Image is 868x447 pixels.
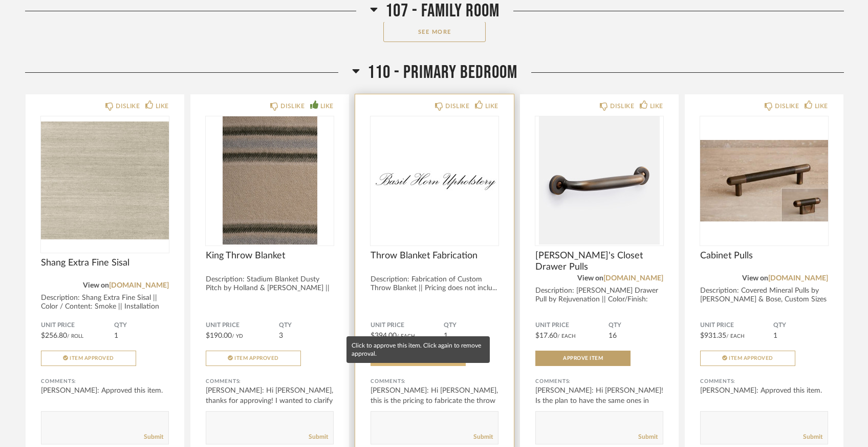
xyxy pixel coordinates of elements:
[773,332,777,339] span: 1
[206,116,334,245] img: undefined
[41,116,169,245] img: undefined
[371,250,498,261] span: Throw Blanket Fabrication
[114,332,118,339] span: 1
[700,116,828,245] img: undefined
[144,433,163,441] a: Submit
[638,433,658,441] a: Submit
[371,116,498,245] img: undefined
[41,385,169,396] div: [PERSON_NAME]: Approved this item.
[371,332,397,339] span: $394.00
[775,101,799,111] div: DISLIKE
[397,334,415,339] span: / Each
[700,287,828,313] div: Description: Covered Mineral Pulls by [PERSON_NAME] & Bose, Custom Sizes to mat...
[473,433,493,441] a: Submit
[371,385,498,416] div: [PERSON_NAME]: Hi [PERSON_NAME], this is the pricing to fabricate the throw blanket. ...
[371,376,498,387] div: Comments:
[700,385,828,396] div: [PERSON_NAME]: Approved this item.
[803,433,822,441] a: Submit
[700,351,795,366] button: Item Approved
[535,287,663,313] div: Description: [PERSON_NAME] Drawer Pull by Rejuvenation || Color/Finish: Burnished...
[371,321,444,330] span: Unit Price
[383,22,486,42] button: See More
[41,294,169,320] div: Description: Shang Extra Fine Sisal || Color / Content: Smoke || Installation b...
[41,321,114,330] span: Unit Price
[535,116,663,245] img: undefined
[206,351,301,366] button: Item Approved
[109,282,169,289] a: [DOMAIN_NAME]
[563,356,603,361] span: Approve Item
[444,332,448,339] span: 1
[206,332,232,339] span: $190.00
[485,101,498,111] div: LIKE
[67,334,83,339] span: / Roll
[700,332,726,339] span: $931.35
[603,275,663,282] a: [DOMAIN_NAME]
[768,275,828,282] a: [DOMAIN_NAME]
[206,250,334,261] span: King Throw Blanket
[83,282,109,289] span: View on
[41,376,169,387] div: Comments:
[41,257,169,269] span: Shang Extra Fine Sisal
[742,275,768,282] span: View on
[234,356,279,361] span: Item Approved
[535,385,663,416] div: [PERSON_NAME]: Hi [PERSON_NAME]! Is the plan to have the same ones in [PERSON_NAME]' closet? It...
[650,101,663,111] div: LIKE
[41,332,67,339] span: $256.80
[156,101,169,111] div: LIKE
[700,250,828,261] span: Cabinet Pulls
[371,275,498,293] div: Description: Fabrication of Custom Throw Blanket || Pricing does not inclu...
[232,334,243,339] span: / YD
[206,385,334,416] div: [PERSON_NAME]: Hi [PERSON_NAME], thanks for approving! I wanted to clarify the way t...
[535,332,557,339] span: $17.60
[280,101,305,111] div: DISLIKE
[114,321,169,330] span: QTY
[815,101,828,111] div: LIKE
[610,101,634,111] div: DISLIKE
[609,321,663,330] span: QTY
[70,356,114,361] span: Item Approved
[279,332,283,339] span: 3
[309,433,328,441] a: Submit
[700,321,773,330] span: Unit Price
[320,101,334,111] div: LIKE
[206,321,279,330] span: Unit Price
[609,332,617,339] span: 16
[773,321,828,330] span: QTY
[535,376,663,387] div: Comments:
[535,351,631,366] button: Approve Item
[700,376,828,387] div: Comments:
[206,376,334,387] div: Comments:
[367,62,517,84] span: 110 - Primary Bedroom
[279,321,334,330] span: QTY
[577,275,603,282] span: View on
[729,356,773,361] span: Item Approved
[726,334,745,339] span: / Each
[41,351,136,366] button: Item Approved
[535,250,663,273] span: [PERSON_NAME]'s Closet Drawer Pulls
[557,334,576,339] span: / Each
[535,321,609,330] span: Unit Price
[206,275,334,301] div: Description: Stadium Blanket Dusty Pitch by Holland & [PERSON_NAME] || Blanket Fa...
[41,116,169,245] div: 0
[116,101,140,111] div: DISLIKE
[444,321,498,330] span: QTY
[445,101,469,111] div: DISLIKE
